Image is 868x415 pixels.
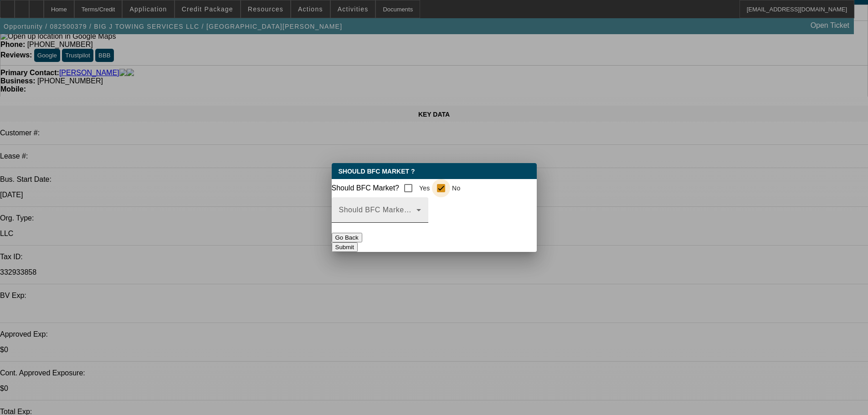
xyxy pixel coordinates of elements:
button: Go Back [332,233,362,242]
label: Yes [417,184,430,193]
mat-label: Should BFC Market? [332,184,400,192]
span: Should BFC Market ? [339,168,415,175]
button: Submit [332,242,358,252]
mat-label: Should BFC Market Status Reason [339,206,460,214]
label: No [450,184,460,193]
